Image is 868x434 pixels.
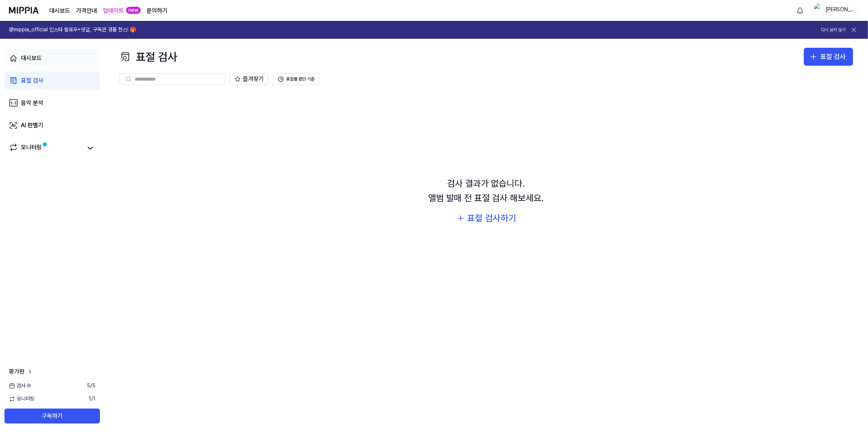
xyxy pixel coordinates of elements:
[4,116,100,134] a: AI 판별기
[230,73,269,85] button: 즐겨찾기
[9,367,25,376] span: 평가판
[4,409,100,424] button: 구독하기
[21,54,42,63] div: 대시보드
[804,48,853,66] button: 표절 검사
[76,6,97,15] a: 가격안내
[21,121,43,130] div: AI 판별기
[4,49,100,67] a: 대시보드
[119,48,177,66] div: 표절 검사
[429,177,544,205] div: 검사 결과가 없습니다. 앨범 발매 전 표절 검사 해보세요.
[820,51,846,62] div: 표절 검사
[9,395,35,403] span: 모니터링
[811,4,859,17] button: profile[PERSON_NAME]
[467,211,517,225] div: 표절 검사하기
[88,395,95,403] span: 1 / 1
[21,99,43,107] div: 음악 분석
[21,76,43,85] div: 표절 검사
[87,382,95,390] span: 5 / 5
[9,367,34,376] a: 평가판
[103,6,124,15] a: 업데이트
[821,27,846,33] button: 다시 보지 않기
[796,6,805,15] img: 알림
[273,73,319,85] button: 표절률 판단 기준
[126,7,141,14] div: new
[456,211,517,225] button: 표절 검사하기
[21,143,42,153] div: 모니터링
[49,6,70,15] a: 대시보드
[4,72,100,90] a: 표절 검사
[9,143,82,153] a: 모니터링
[825,6,854,14] div: [PERSON_NAME]
[9,382,31,390] span: 검사 수
[147,6,167,15] a: 문의하기
[9,26,136,34] h1: @mippia_official 인스타 팔로우+댓글, 구독권 경품 찬스! 🎁
[4,94,100,112] a: 음악 분석
[814,3,823,18] img: profile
